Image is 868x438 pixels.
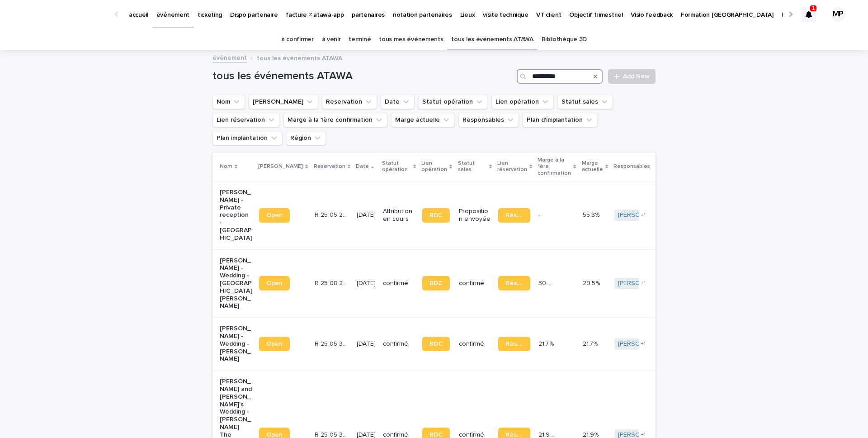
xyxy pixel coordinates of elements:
a: BDC [422,276,450,290]
div: MP [831,7,845,22]
button: Marge à la 1ère confirmation [283,113,387,127]
p: Date [356,162,369,171]
tr: [PERSON_NAME] - Wedding - [PERSON_NAME]OpenR 25 05 3705R 25 05 3705 [DATE]confirméBDCconfirméRése... [212,318,795,371]
p: Lien opération [421,158,447,175]
button: Lien Stacker [249,95,318,109]
span: + 1 [641,432,646,438]
p: 55.3% [583,209,601,219]
div: 1 [802,7,816,22]
p: [PERSON_NAME] - Wedding - [PERSON_NAME] [220,325,252,363]
a: terminé [349,29,371,50]
p: R 25 05 3705 [315,338,349,348]
p: confirmé [459,280,491,287]
span: BDC [429,212,443,219]
p: Reservation [314,162,345,171]
p: Nom [220,162,232,171]
img: Ls34BcGeRexTGTNfXpUC [18,5,106,24]
p: tous les événements ATAWA [257,52,342,62]
a: tous mes événements [379,29,443,50]
a: [PERSON_NAME] [618,211,667,219]
p: Proposition envoyée [459,208,491,223]
tr: [PERSON_NAME] - Wedding - [GEOGRAPHIC_DATA][PERSON_NAME]OpenR 25 08 241R 25 08 241 [DATE]confirmé... [212,249,795,318]
a: Réservation [498,208,530,223]
p: Statut opération [382,158,411,175]
span: BDC [429,280,443,286]
p: R 25 08 241 [315,278,349,287]
input: Search [517,69,603,84]
span: Réservation [505,212,523,219]
span: Réservation [505,280,523,286]
p: Marge à la 1ère confirmation [538,155,571,178]
button: Statut opération [418,95,488,109]
span: Add New [623,73,650,80]
a: Réservation [498,276,530,290]
p: [PERSON_NAME] - Wedding - [GEOGRAPHIC_DATA][PERSON_NAME] [220,257,252,310]
a: BDC [422,208,450,223]
p: [DATE] [357,340,376,348]
p: 21.7 % [538,338,556,348]
span: Réservation [505,341,523,347]
p: 29.5% [583,278,602,287]
p: Attribution en cours [383,208,415,223]
button: Lien réservation [212,113,280,127]
button: Lien opération [491,95,554,109]
p: [PERSON_NAME] [258,162,303,171]
span: Open [266,280,283,286]
button: Région [286,131,326,145]
button: Statut sales [557,95,613,109]
span: BDC [429,432,443,438]
span: Réservation [505,432,523,438]
a: Open [259,337,290,351]
button: Reservation [322,95,377,109]
a: Bibliothèque 3D [542,29,587,50]
a: [PERSON_NAME] [618,280,667,287]
button: Plan d'implantation [523,113,598,127]
p: 1 [812,5,815,11]
p: confirmé [459,340,491,348]
button: Marge actuelle [391,113,455,127]
p: confirmé [383,340,415,348]
p: Statut sales [458,158,487,175]
p: 21.7% [583,338,599,348]
p: 30.9 % [538,278,557,287]
p: [PERSON_NAME] - Private reception - [GEOGRAPHIC_DATA] [220,189,252,242]
button: Plan implantation [212,131,283,145]
span: Open [266,341,283,347]
p: Lien réservation [497,158,527,175]
h1: tous les événements ATAWA [212,70,513,83]
p: R 25 05 263 [315,209,349,219]
span: + 1 [641,213,646,218]
a: Réservation [498,337,530,351]
p: - [538,209,542,219]
a: à confirmer [281,29,314,50]
p: [DATE] [357,211,376,219]
button: Responsables [458,113,519,127]
a: événement [212,52,247,62]
button: Date [381,95,415,109]
a: Open [259,208,290,223]
p: Plan d'implantation [656,158,693,175]
span: Open [266,432,283,438]
a: BDC [422,337,450,351]
a: Add New [608,69,656,84]
span: Open [266,212,283,219]
button: Nom [212,95,245,109]
a: [PERSON_NAME] [618,340,667,348]
span: + 1 [641,281,646,286]
tr: [PERSON_NAME] - Private reception - [GEOGRAPHIC_DATA]OpenR 25 05 263R 25 05 263 [DATE]Attribution... [212,181,795,249]
p: Marge actuelle [582,158,603,175]
span: + 1 [641,341,646,347]
p: Responsables [613,162,650,171]
a: à venir [322,29,341,50]
span: BDC [429,341,443,347]
p: confirmé [383,280,415,287]
a: Open [259,276,290,290]
a: tous les événements ATAWA [451,29,533,50]
p: [DATE] [357,280,376,287]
